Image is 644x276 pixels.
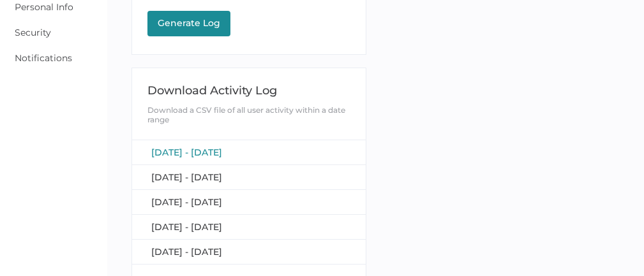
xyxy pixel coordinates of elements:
[151,171,222,183] span: [DATE] - [DATE]
[147,105,350,124] div: Download a CSV file of all user activity within a date range
[154,17,224,29] div: Generate Log
[151,221,222,233] span: [DATE] - [DATE]
[151,246,222,258] span: [DATE] - [DATE]
[147,11,230,36] button: Generate Log
[151,196,222,208] span: [DATE] - [DATE]
[15,52,72,64] a: Notifications
[15,1,73,13] a: Personal Info
[147,84,350,98] div: Download Activity Log
[15,27,51,38] a: Security
[151,147,222,158] span: [DATE] - [DATE]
